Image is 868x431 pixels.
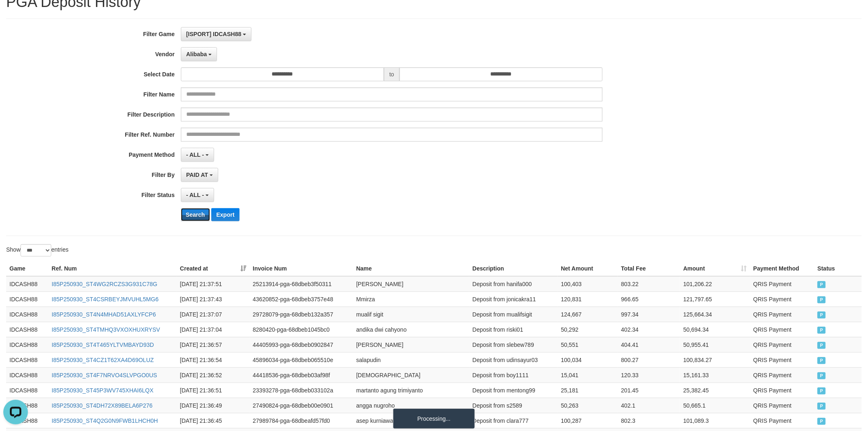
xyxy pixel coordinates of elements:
[750,352,815,367] td: QRIS Payment
[469,398,558,413] td: Deposit from s2589
[469,276,558,292] td: Deposit from hanifa000
[186,51,207,57] span: Alibaba
[818,327,826,334] span: PAID
[6,307,48,322] td: IDCASH88
[680,398,750,413] td: 50,665.1
[680,383,750,398] td: 25,382.45
[393,408,475,429] div: Processing...
[618,383,680,398] td: 201.45
[680,337,750,352] td: 50,955.41
[177,413,250,428] td: [DATE] 21:36:45
[750,322,815,337] td: QRIS Payment
[680,307,750,322] td: 125,664.34
[558,337,618,352] td: 50,551
[818,342,826,349] span: PAID
[177,383,250,398] td: [DATE] 21:36:51
[469,337,558,352] td: Deposit from slebew789
[186,151,204,158] span: - ALL -
[818,296,826,303] span: PAID
[750,261,815,276] th: Payment Method
[818,372,826,379] span: PAID
[6,291,48,307] td: IDCASH88
[750,291,815,307] td: QRIS Payment
[818,357,826,364] span: PAID
[52,281,158,287] a: I85P250930_ST4WG2RCZS3G931C78G
[52,326,160,333] a: I85P250930_ST4TMHQ3VXOXHUXRYSV
[353,276,469,292] td: [PERSON_NAME]
[558,413,618,428] td: 100,287
[469,352,558,367] td: Deposit from udinsayur03
[618,322,680,337] td: 402.34
[52,311,156,318] a: I85P250930_ST4N4MHAD51AXLYFCP6
[6,367,48,383] td: IDCASH88
[6,261,48,276] th: Game
[181,188,214,202] button: - ALL -
[353,307,469,322] td: mualif sigit
[353,398,469,413] td: angga nugroho
[680,352,750,367] td: 100,834.27
[177,261,250,276] th: Created at: activate to sort column ascending
[818,403,826,410] span: PAID
[618,337,680,352] td: 404.41
[211,208,239,221] button: Export
[249,398,353,413] td: 27490824-pga-68dbeb00e0901
[186,192,204,198] span: - ALL -
[249,307,353,322] td: 29728079-pga-68dbeb132a357
[618,276,680,292] td: 803.22
[680,276,750,292] td: 101,206.22
[177,337,250,352] td: [DATE] 21:36:57
[6,322,48,337] td: IDCASH88
[52,296,159,303] a: I85P250930_ST4CSRBEYJMVUHL5MG6
[469,383,558,398] td: Deposit from mentong99
[814,261,862,276] th: Status
[469,413,558,428] td: Deposit from clara777
[181,47,217,61] button: Alibaba
[52,342,154,348] a: I85P250930_ST4T465YLTVMBAYD93D
[353,291,469,307] td: Mmirza
[618,307,680,322] td: 997.34
[558,367,618,383] td: 15,041
[558,398,618,413] td: 50,263
[52,417,158,424] a: I85P250930_ST4Q2G0N9FWB1LHCH0H
[177,367,250,383] td: [DATE] 21:36:52
[469,367,558,383] td: Deposit from boy1111
[249,367,353,383] td: 44418536-pga-68dbeb03af98f
[353,413,469,428] td: asep kurniawan
[469,307,558,322] td: Deposit from mualifsigit
[177,291,250,307] td: [DATE] 21:37:43
[181,168,218,182] button: PAID AT
[353,261,469,276] th: Name
[249,322,353,337] td: 8280420-pga-68dbeb1045bc0
[52,357,154,363] a: I85P250930_ST4CZ1T62XA4D69OLUZ
[618,261,680,276] th: Total Fee
[353,367,469,383] td: [DEMOGRAPHIC_DATA]
[618,291,680,307] td: 966.65
[6,276,48,292] td: IDCASH88
[181,148,214,162] button: - ALL -
[818,312,826,319] span: PAID
[181,208,210,221] button: Search
[177,352,250,367] td: [DATE] 21:36:54
[21,244,51,257] select: Showentries
[177,398,250,413] td: [DATE] 21:36:49
[750,398,815,413] td: QRIS Payment
[818,387,826,394] span: PAID
[558,307,618,322] td: 124,667
[52,387,153,394] a: I85P250930_ST45P3WV745XHAI6LQX
[680,322,750,337] td: 50,694.34
[618,413,680,428] td: 802.3
[558,352,618,367] td: 100,034
[6,383,48,398] td: IDCASH88
[353,383,469,398] td: martanto agung trimiyanto
[750,413,815,428] td: QRIS Payment
[249,261,353,276] th: Invoice Num
[818,418,826,425] span: PAID
[680,291,750,307] td: 121,797.65
[750,276,815,292] td: QRIS Payment
[353,352,469,367] td: salapudin
[680,413,750,428] td: 101,089.3
[249,413,353,428] td: 27989784-pga-68dbeafd57fd0
[558,322,618,337] td: 50,292
[680,261,750,276] th: Amount: activate to sort column ascending
[177,276,250,292] td: [DATE] 21:37:51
